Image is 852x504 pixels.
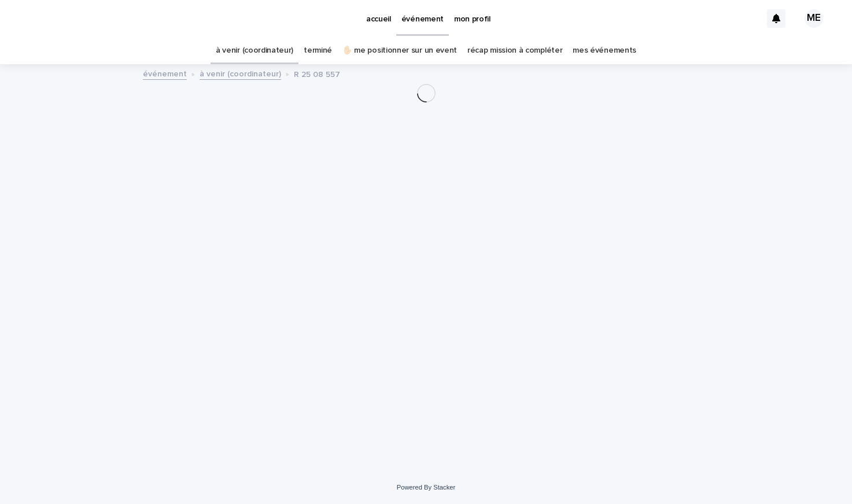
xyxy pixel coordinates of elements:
[23,7,135,30] img: Ls34BcGeRexTGTNfXpUC
[573,37,636,64] a: mes événements
[397,484,455,491] a: Powered By Stacker
[805,9,823,28] div: ME
[143,67,187,80] a: événement
[342,37,457,64] a: ✋🏻 me positionner sur un event
[216,37,293,64] a: à venir (coordinateur)
[304,37,332,64] a: terminé
[467,37,562,64] a: récap mission à compléter
[200,67,281,80] a: à venir (coordinateur)
[294,67,340,80] p: R 25 08 557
